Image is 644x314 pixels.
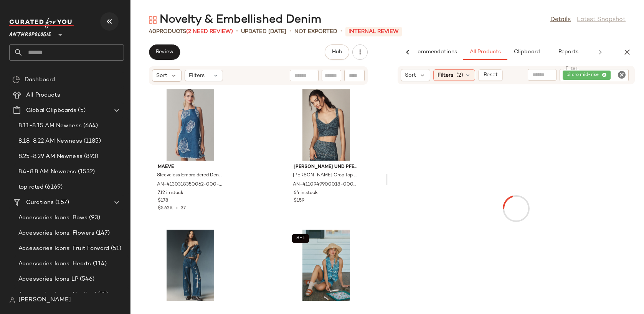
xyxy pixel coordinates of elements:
img: 4130318350062_091_b [152,89,229,161]
span: Sleeveless Embroidered Denim Mini Dress by Maeve in Blue, Women's, Size: XS, Cotton/Elastane/Lyoc... [157,172,222,179]
span: Accessories Icons: Bows [18,214,88,222]
span: (893) [83,152,99,161]
span: Sort [156,72,167,80]
button: Hub [325,44,349,60]
span: 8.11-8.15 AM Newness [18,122,82,130]
span: All Products [469,49,501,55]
span: (2) [456,71,463,79]
img: cfy_white_logo.C9jOOHJF.svg [9,18,74,28]
span: • [340,27,342,36]
span: Filters [438,71,453,79]
span: [PERSON_NAME] Crop Top by [PERSON_NAME] und Pferdgarten in Blue, Women's, Size: 6, Cotton/Elastan... [293,172,358,179]
span: 37 [181,206,186,211]
div: Novelty & Embellished Denim [149,12,321,28]
span: $159 [294,197,304,204]
span: Accessories Icons: Flowers [18,229,94,238]
span: $178 [158,197,168,204]
button: SET [292,234,309,243]
span: Review [155,49,173,55]
span: Maeve [158,164,223,171]
span: Sort [405,71,416,79]
span: Accessories Icons LP [18,275,78,284]
span: Filters [189,72,205,80]
span: (6169) [43,183,63,192]
span: (51) [109,244,122,253]
span: top rated [18,183,43,192]
span: Accessories Icons: Hearts [18,260,91,268]
i: Clear Filter [617,70,626,79]
span: (664) [82,122,98,130]
span: [PERSON_NAME] [18,296,71,305]
span: Curations [26,198,54,207]
a: Details [550,15,571,25]
div: Products [149,28,233,36]
span: AN-4110949900018-000-091 [293,181,358,188]
p: updated [DATE] [241,28,286,36]
span: Reports [558,49,578,55]
span: (2 Need Review) [186,29,233,35]
span: • [173,206,181,211]
button: Review [149,44,180,60]
span: (75) [96,290,109,299]
span: (546) [78,275,95,284]
img: svg%3e [9,297,15,303]
span: 8.18-8.22 AM Newness [18,137,82,146]
span: AI Recommendations [401,49,457,55]
span: SET [296,236,305,241]
span: 64 in stock [294,190,318,197]
span: Anthropologie [9,26,51,40]
span: Reset [483,72,497,78]
span: • [289,27,291,36]
span: AN-4130318350062-000-091 [157,181,222,188]
span: Global Clipboards [26,106,76,115]
span: Pilcro [158,304,223,311]
span: $5.62K [158,206,173,211]
span: Dashboard [25,76,55,84]
img: svg%3e [149,16,157,24]
button: Reset [478,69,503,81]
img: 4122951690127_092_b [152,230,229,301]
span: 8.4-8.8 AM Newness [18,168,76,176]
span: 8.25-8.29 AM Newness [18,152,83,161]
span: Clipboard [513,49,540,55]
img: svg%3e [12,76,20,84]
img: 4110949900018_091_b [287,89,365,161]
span: 712 in stock [158,190,183,197]
span: (1185) [82,137,101,146]
span: (147) [94,229,110,238]
span: 40 [149,29,156,35]
span: (114) [91,260,107,268]
span: All Products [26,91,60,100]
span: (157) [54,198,69,207]
span: [PERSON_NAME] und Pferdgarten [294,164,359,171]
span: (93) [88,214,100,222]
span: (5) [76,106,85,115]
span: Hub [332,49,342,55]
span: (1532) [76,168,95,176]
span: • [236,27,238,36]
p: INTERNAL REVIEW [345,27,402,36]
img: 4115900970030_049_b14 [287,230,365,301]
span: Pilcro [294,304,359,311]
span: Accessories Icons: Fruit Forward [18,244,109,253]
p: Not Exported [294,28,337,36]
span: pilcro mid-rise [566,72,602,79]
span: Accessories Icons: Nautical [18,290,96,299]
